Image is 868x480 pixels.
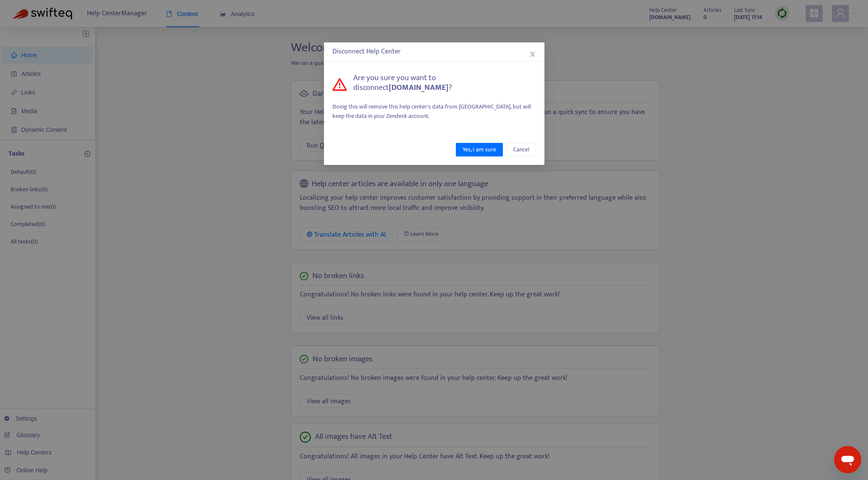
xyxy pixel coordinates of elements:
[513,145,529,154] span: Cancel
[529,51,536,58] span: close
[332,47,536,57] div: Disconnect Help Center
[506,143,536,156] button: Cancel
[463,145,496,154] span: Yes, I am sure
[332,77,347,92] span: warning
[528,50,537,59] button: Close
[389,81,449,94] b: [DOMAIN_NAME]
[332,102,536,121] div: Doing this will remove this help center's data from [GEOGRAPHIC_DATA], but will keep the data in ...
[456,143,503,156] button: Yes, I am sure
[353,73,536,92] h5: Are you sure you want to disconnect ?
[834,446,861,473] iframe: Schaltfläche zum Öffnen des Messaging-Fensters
